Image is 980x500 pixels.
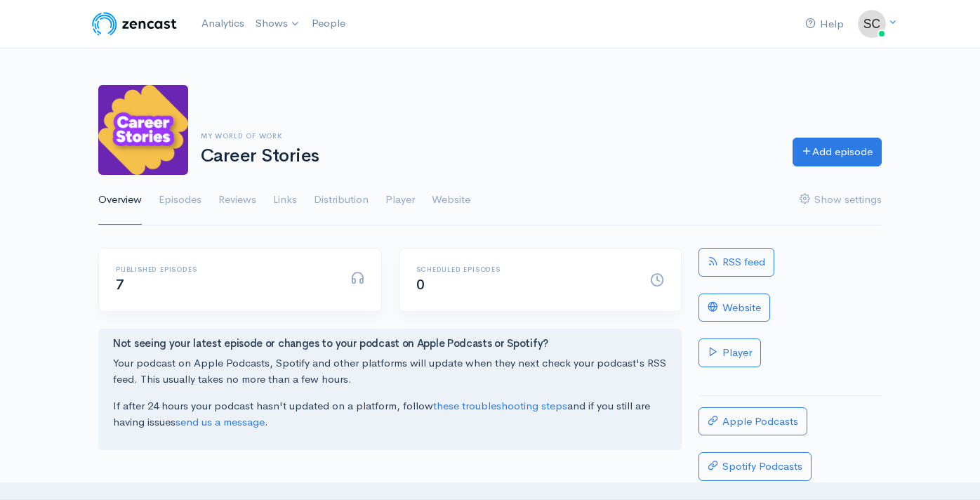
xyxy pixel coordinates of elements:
[314,175,369,225] a: Distribution
[201,132,776,140] h6: My World of Work
[306,8,351,39] a: People
[793,138,882,166] a: Add episode
[250,8,306,39] a: Shows
[218,175,256,225] a: Reviews
[273,175,297,225] a: Links
[196,8,250,39] a: Analytics
[113,398,667,430] p: If after 24 hours your podcast hasn't updated on a platform, follow and if you still are having i...
[90,10,179,38] img: ZenCast Logo
[201,146,776,166] h1: Career Stories
[385,175,415,225] a: Player
[698,294,770,322] a: Website
[176,415,265,428] a: send us a message
[416,265,634,273] h6: Scheduled episodes
[416,276,425,294] span: 0
[116,276,124,294] span: 7
[698,338,761,367] a: Player
[113,338,667,350] h4: Not seeing your latest episode or changes to your podcast on Apple Podcasts or Spotify?
[98,175,142,225] a: Overview
[113,355,667,387] p: Your podcast on Apple Podcasts, Spotify and other platforms will update when they next check your...
[698,248,774,277] a: RSS feed
[116,265,333,273] h6: Published episodes
[800,175,882,225] a: Show settings
[432,175,470,225] a: Website
[858,10,886,38] img: ...
[698,452,812,481] a: Spotify Podcasts
[159,175,201,225] a: Episodes
[698,407,807,436] a: Apple Podcasts
[433,399,567,412] a: these troubleshooting steps
[800,9,849,39] a: Help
